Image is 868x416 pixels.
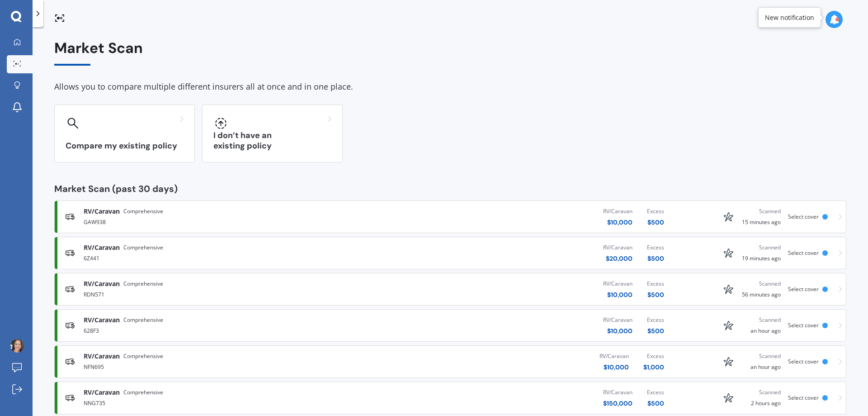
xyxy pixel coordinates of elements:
img: rv.0245371a01b30db230af.svg [66,393,75,402]
div: $ 500 [647,218,664,227]
div: GAW938 [84,216,368,227]
div: RV/Caravan [603,279,632,288]
img: rv.0245371a01b30db230af.svg [66,285,75,294]
div: an hour ago [742,316,781,335]
div: RV/Caravan [603,243,632,252]
div: RV/Caravan [603,388,632,397]
a: RV/CaravanComprehensiveNNG735RV/Caravan$150,000Excess$500Star InsureScanned2 hours agoSelect cover [54,382,846,414]
div: Excess [647,388,664,397]
div: an hour ago [742,352,781,372]
img: rv.0245371a01b30db230af.svg [66,321,75,330]
img: Star Insure [723,211,734,222]
div: Scanned [742,243,781,252]
div: Excess [647,279,664,288]
span: RV/Caravan [84,388,120,397]
div: Scanned [742,388,781,397]
img: Star Insure [723,392,734,403]
span: Comprehensive [123,388,163,397]
span: Select cover [788,249,819,257]
div: $ 10,000 [603,290,632,299]
img: rv.0245371a01b30db230af.svg [66,249,75,258]
div: Excess [647,316,664,325]
div: $ 500 [647,326,664,335]
div: New notification [765,13,814,22]
img: rv.0245371a01b30db230af.svg [66,357,75,366]
div: $ 10,000 [599,363,629,372]
a: RV/CaravanComprehensive628F3RV/Caravan$10,000Excess$500Star InsureScannedan hour agoSelect cover [54,309,846,342]
div: Scanned [742,207,781,216]
div: 2 hours ago [742,388,781,408]
div: 19 minutes ago [742,243,781,263]
div: RV/Caravan [599,352,629,361]
div: 15 minutes ago [742,207,781,227]
span: Select cover [788,321,819,329]
span: RV/Caravan [84,207,120,216]
div: $ 20,000 [603,254,632,263]
a: RV/CaravanComprehensiveNFN695RV/Caravan$10,000Excess$1,000Star InsureScannedan hour agoSelect cover [54,345,846,378]
div: Allows you to compare multiple different insurers all at once and in one place. [54,80,846,94]
div: $ 10,000 [603,218,632,227]
span: Comprehensive [123,279,163,288]
span: Select cover [788,213,819,220]
a: RV/CaravanComprehensiveGAW938RV/Caravan$10,000Excess$500Star InsureScanned15 minutes agoSelect cover [54,201,846,233]
div: 628F3 [84,325,368,335]
img: ACg8ocKHrAPaBCnFZqJf39PfsuEhgK4tbFpBIYy7NUIKl7OifxSUOvs=s96-c [10,339,24,353]
span: Comprehensive [123,352,163,361]
span: RV/Caravan [84,352,120,361]
div: 56 minutes ago [742,279,781,299]
span: Select cover [788,358,819,365]
a: RV/CaravanComprehensiveRDN571RV/Caravan$10,000Excess$500Star InsureScanned56 minutes agoSelect cover [54,273,846,306]
div: Scanned [742,352,781,361]
div: $ 500 [647,399,664,408]
div: Scanned [742,316,781,325]
span: RV/Caravan [84,279,120,288]
span: RV/Caravan [84,316,120,325]
span: Select cover [788,285,819,293]
h3: I don’t have an existing policy [213,130,331,151]
img: Star Insure [723,320,734,331]
div: $ 1,000 [643,363,664,372]
img: Star Insure [723,356,734,367]
div: 6Z441 [84,252,368,263]
img: Star Insure [723,248,734,258]
div: Excess [647,243,664,252]
img: Star Insure [723,284,734,295]
div: Scanned [742,279,781,288]
div: Market Scan [54,40,846,66]
span: Comprehensive [123,316,163,325]
span: Select cover [788,394,819,402]
div: $ 10,000 [603,326,632,335]
a: RV/CaravanComprehensive6Z441RV/Caravan$20,000Excess$500Star InsureScanned19 minutes agoSelect cover [54,237,846,269]
div: Market Scan (past 30 days) [54,184,846,193]
div: RDN571 [84,288,368,299]
span: Comprehensive [123,207,163,216]
span: RV/Caravan [84,243,120,252]
div: $ 150,000 [603,399,632,408]
div: $ 500 [647,254,664,263]
h3: Compare my existing policy [66,141,184,151]
div: $ 500 [647,290,664,299]
div: Excess [647,207,664,216]
div: NFN695 [84,361,368,372]
span: Comprehensive [123,243,163,252]
div: Excess [643,352,664,361]
div: RV/Caravan [603,207,632,216]
div: RV/Caravan [603,316,632,325]
img: rv.0245371a01b30db230af.svg [66,212,75,221]
div: NNG735 [84,397,368,408]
